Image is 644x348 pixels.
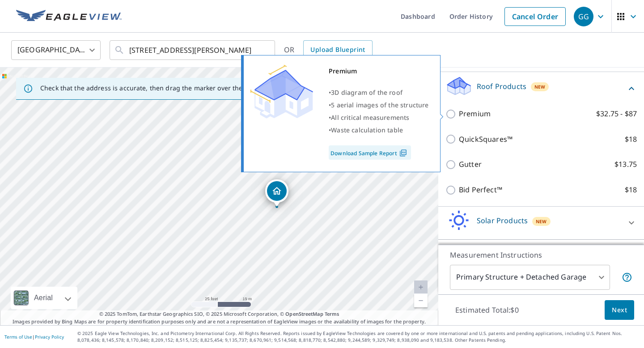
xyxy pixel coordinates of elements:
[331,101,428,109] span: 5 aerial images of the structure
[605,300,634,320] button: Next
[77,330,640,344] p: © 2025 Eagle View Technologies, Inc. and Pictometry International Corp. All Rights Reserved. Repo...
[250,65,313,119] img: Premium
[477,81,526,92] p: Roof Products
[534,83,546,90] span: New
[329,124,429,136] div: •
[450,250,632,260] p: Measurement Instructions
[459,159,482,170] p: Gutter
[325,310,339,317] a: Terms
[448,300,526,320] p: Estimated Total: $0
[4,334,64,340] p: |
[265,179,288,207] div: Dropped pin, building 1, Residential property, 923 Altadena Dr Fort Myers, FL 33919
[11,287,77,309] div: Aerial
[40,84,298,92] p: Check that the address is accurate, then drag the marker over the correct structure.
[31,287,55,309] div: Aerial
[612,305,627,316] span: Next
[397,149,409,157] img: Pdf Icon
[329,145,411,160] a: Download Sample Report
[445,76,637,101] div: Roof ProductsNew
[329,65,429,77] div: Premium
[11,38,101,63] div: [GEOGRAPHIC_DATA]
[285,310,323,317] a: OpenStreetMap
[329,111,429,124] div: •
[614,159,637,170] p: $13.75
[625,184,637,195] p: $18
[625,134,637,145] p: $18
[459,108,491,119] p: Premium
[477,215,528,226] p: Solar Products
[303,40,372,60] a: Upload Blueprint
[329,99,429,111] div: •
[459,134,513,145] p: QuickSquares™
[596,108,637,119] p: $32.75 - $87
[504,7,566,26] a: Cancel Order
[284,40,373,60] div: OR
[16,10,122,23] img: EV Logo
[331,126,403,134] span: Waste calculation table
[574,7,593,26] div: GG
[414,294,428,307] a: Current Level 20, Zoom Out
[450,265,610,290] div: Primary Structure + Detached Garage
[445,210,637,236] div: Solar ProductsNew
[445,243,637,269] div: Walls ProductsNew
[329,86,429,99] div: •
[459,184,502,195] p: Bid Perfect™
[4,334,32,340] a: Terms of Use
[35,334,64,340] a: Privacy Policy
[536,218,547,225] span: New
[331,88,402,97] span: 3D diagram of the roof
[414,280,428,294] a: Current Level 20, Zoom In Disabled
[129,38,257,63] input: Search by address or latitude-longitude
[99,310,339,318] span: © 2025 TomTom, Earthstar Geographics SIO, © 2025 Microsoft Corporation, ©
[331,113,409,122] span: All critical measurements
[622,272,632,283] span: Your report will include the primary structure and a detached garage if one exists.
[310,44,365,55] span: Upload Blueprint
